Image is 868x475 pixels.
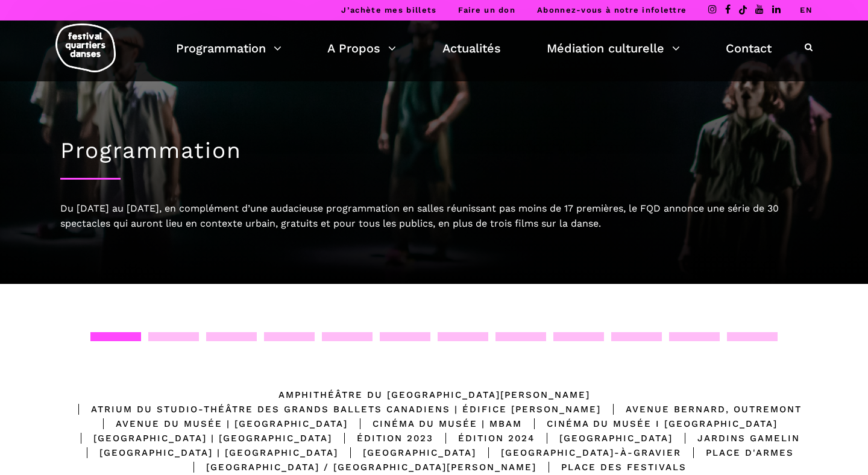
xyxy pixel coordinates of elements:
div: Amphithéâtre du [GEOGRAPHIC_DATA][PERSON_NAME] [278,388,590,402]
div: [GEOGRAPHIC_DATA] | [GEOGRAPHIC_DATA] [75,445,338,460]
div: [GEOGRAPHIC_DATA] [338,445,476,460]
a: Abonnez-vous à notre infolettre [537,5,687,14]
div: [GEOGRAPHIC_DATA] / [GEOGRAPHIC_DATA][PERSON_NAME] [181,460,536,474]
a: Actualités [442,38,501,58]
div: Du [DATE] au [DATE], en complément d’une audacieuse programmation en salles réunissant pas moins ... [60,201,808,231]
a: J’achète mes billets [341,5,436,14]
a: Contact [726,38,772,58]
div: [GEOGRAPHIC_DATA] | [GEOGRAPHIC_DATA] [69,431,332,445]
div: Édition 2024 [433,431,535,445]
a: A Propos [327,38,396,58]
div: Avenue du Musée | [GEOGRAPHIC_DATA] [91,417,348,431]
div: Cinéma du Musée I [GEOGRAPHIC_DATA] [522,417,778,431]
a: Faire un don [458,5,515,14]
div: Place d'Armes [681,445,794,460]
h1: Programmation [60,137,808,164]
a: Programmation [176,38,281,58]
div: Atrium du Studio-Théâtre des Grands Ballets Canadiens | Édifice [PERSON_NAME] [66,402,601,417]
div: [GEOGRAPHIC_DATA]-à-Gravier [476,445,681,460]
div: Avenue Bernard, Outremont [601,402,802,417]
div: Jardins Gamelin [673,431,800,445]
div: [GEOGRAPHIC_DATA] [535,431,673,445]
a: Médiation culturelle [547,38,680,58]
a: EN [800,5,813,14]
div: Cinéma du Musée | MBAM [348,417,522,431]
img: logo-fqd-med [55,24,116,72]
div: Édition 2023 [332,431,433,445]
div: Place des Festivals [536,460,687,474]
